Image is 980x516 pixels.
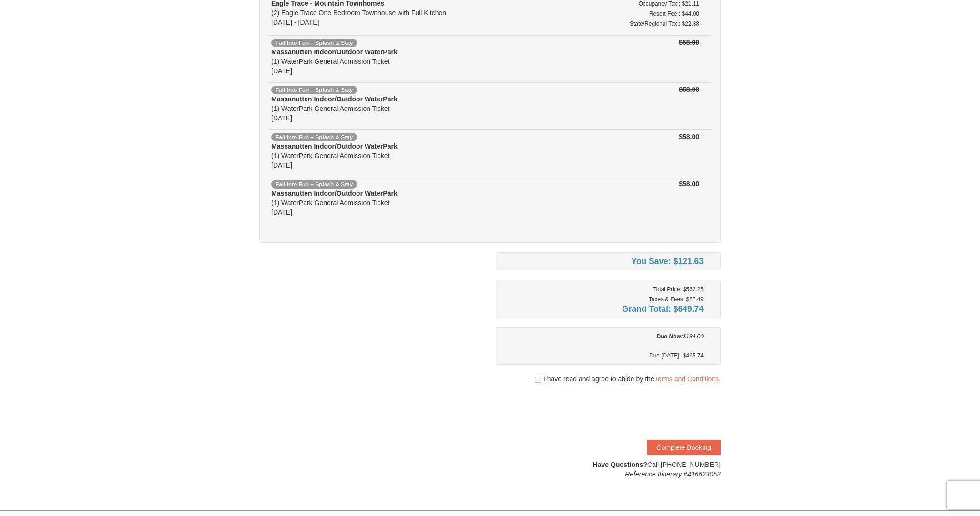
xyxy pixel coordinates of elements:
[625,470,721,478] em: Reference Itinerary #416623053
[593,461,647,468] strong: Have Questions?
[639,0,699,7] small: Occupancy Tax : $21.11
[503,304,704,314] h4: Grand Total: $649.74
[271,142,398,150] strong: Massanutten Indoor/Outdoor WaterPark
[271,180,357,189] span: Fall Into Fun – Splash & Stay
[271,189,568,217] div: (1) WaterPark General Admission Ticket [DATE]
[656,333,683,340] strong: Due Now:
[576,393,721,430] iframe: reCAPTCHA
[679,180,699,188] strike: $58.00
[683,351,704,360] span: $465.74
[543,374,721,384] span: I have read and agree to abide by the
[647,440,721,455] button: Complete Booking
[630,20,699,27] small: State/Regional Tax : $22.38
[503,332,704,341] div: $184.00
[271,94,568,123] div: (1) WaterPark General Admission Ticket [DATE]
[679,39,699,46] strike: $58.00
[503,257,704,266] h4: You Save: $121.63
[271,141,568,170] div: (1) WaterPark General Admission Ticket [DATE]
[679,133,699,140] strike: $58.00
[649,351,683,360] span: Due [DATE]:
[271,39,357,47] span: Fall Into Fun – Splash & Stay
[649,10,699,17] small: Resort Fee : $44.00
[271,47,568,76] div: (1) WaterPark General Admission Ticket [DATE]
[496,460,721,479] div: Call [PHONE_NUMBER]
[653,286,704,293] small: Total Price: $562.25
[271,95,398,103] strong: Massanutten Indoor/Outdoor WaterPark
[271,189,398,197] strong: Massanutten Indoor/Outdoor WaterPark
[271,86,357,94] span: Fall Into Fun – Splash & Stay
[679,86,699,93] strike: $58.00
[649,296,704,303] small: Taxes & Fees: $87.49
[654,375,721,383] a: Terms and Conditions.
[271,133,357,141] span: Fall Into Fun – Splash & Stay
[271,48,398,56] strong: Massanutten Indoor/Outdoor WaterPark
